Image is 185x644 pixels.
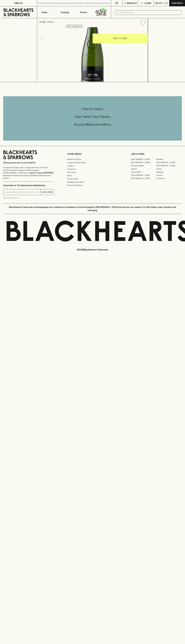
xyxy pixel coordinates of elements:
a: Business & Bulk Gifting [67,161,118,164]
p: Sibling owned and run since [DATE] [3,161,54,164]
button: Shop [37,6,56,18]
button: ADD TO CART [93,34,148,43]
a: Braddon [156,158,182,161]
a: Prahran [156,174,182,177]
button: SUBSCRIBE [41,189,54,195]
p: Stores [80,11,87,14]
a: Bottle Drop FAQ's [67,158,118,161]
a: Elwood [131,167,156,170]
p: Wishlist [127,2,137,5]
p: $0.00 [155,2,162,5]
p: Blackhearts & Sparrows acknowledges the traditional Custodians of land throughout [GEOGRAPHIC_DAT... [5,206,180,212]
a: Contact Us [67,167,118,171]
p: Login [145,2,151,5]
input: e.g. jane@blackheartsandsparrows.com.au [5,190,40,194]
a: Shipping Information [67,180,118,184]
img: 32914.png [37,27,148,82]
p: We will never spam you [3,197,54,199]
a: Fitzroy [156,167,182,170]
p: Shop [42,11,47,14]
h5: Click & Collect [3,107,182,111]
a: FAQ's [67,174,118,177]
a: Privacy Policy [67,177,118,180]
a: HOME [39,21,45,23]
h5: Across Melbourne Metro [3,122,182,127]
a: SHOP [47,21,53,23]
strong: Liquor License #32064953 [29,172,53,174]
p: OUR STORES [131,152,182,156]
a: [GEOGRAPHIC_DATA] [131,158,156,161]
input: Try "Pinot noir" [121,10,180,15]
h5: Uber Same-Day Delivery [3,114,182,119]
a: [GEOGRAPHIC_DATA] [131,177,156,180]
p: SUBSCRIBE [42,191,53,194]
a: Fitzroy North [131,170,156,174]
p: Subscribe to The Blackhearts Newsletter [3,184,54,187]
a: [GEOGRAPHIC_DATA] [156,161,182,164]
p: ADD TO CART [113,37,127,40]
p: It is against the law to sell or supply alcohol to, or to obtain alcohol on behalf of a person un... [3,166,54,179]
button: Add to wishlist [139,19,147,26]
p: Checkout [171,2,183,5]
a: Stores [74,6,93,18]
p: OTHER AREAS [67,152,118,156]
a: Careers [67,164,118,167]
a: Gift Cards [67,171,118,174]
p: 0 [166,2,167,4]
a: Thornbury [156,177,182,180]
a: [GEOGRAPHIC_DATA] [156,164,182,167]
div: Call to action block [3,96,182,141]
a: [GEOGRAPHIC_DATA] [131,174,156,177]
a: Geelong [156,170,182,174]
a: Terms & Conditions [67,184,118,187]
p: FIND US [14,2,23,5]
a: Tastings [56,6,74,18]
p: Tastings [61,11,69,14]
button: Add to wishlist [66,25,83,28]
a: Brunswick West [131,164,156,167]
a: [GEOGRAPHIC_DATA] [131,161,156,164]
